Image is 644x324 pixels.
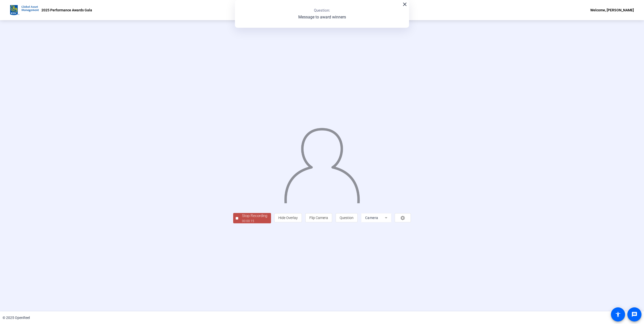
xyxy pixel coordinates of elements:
span: Question [340,216,354,220]
div: Welcome, [PERSON_NAME] [590,7,634,13]
img: OpenReel logo [10,5,39,15]
button: Flip Camera [305,213,332,222]
button: Hide Overlay [274,213,302,222]
div: © 2025 OpenReel [3,315,30,320]
button: Stop Recording00:00:15 [233,213,271,223]
p: Message to award winners [298,14,346,20]
p: Question: [314,8,330,13]
p: 2025 Performance Awards Gala [41,7,92,13]
img: overlay [284,123,361,203]
mat-icon: accessibility [615,311,621,317]
div: Stop Recording [242,213,267,219]
div: 00:00:15 [242,219,267,223]
span: Hide Overlay [278,216,298,220]
mat-icon: close [402,1,408,7]
button: Question [336,213,358,222]
span: Flip Camera [309,216,328,220]
mat-icon: message [631,311,637,317]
